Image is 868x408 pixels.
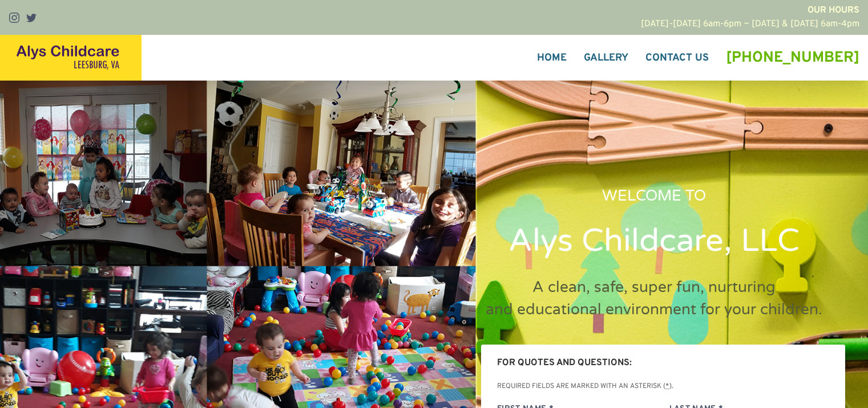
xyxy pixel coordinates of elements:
[726,49,859,67] a: [PHONE_NUMBER]
[665,382,669,391] abbr: required
[575,35,637,81] a: Gallery
[497,381,829,391] p: Required fields are marked with an asterisk ( ).
[497,357,829,369] h5: For Quotes and Questions:
[637,35,717,81] a: Contact Us
[486,187,822,206] h1: Welcome to
[808,5,859,16] strong: Our Hours
[641,18,859,30] span: [DATE]-[DATE] 6am-6pm ~ [DATE] & [DATE] 6am-4pm
[486,217,822,265] p: Alys Childcare, LLC
[486,277,822,322] p: A clean, safe, super fun, nurturing and educational environment for your children.
[528,35,575,81] a: Home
